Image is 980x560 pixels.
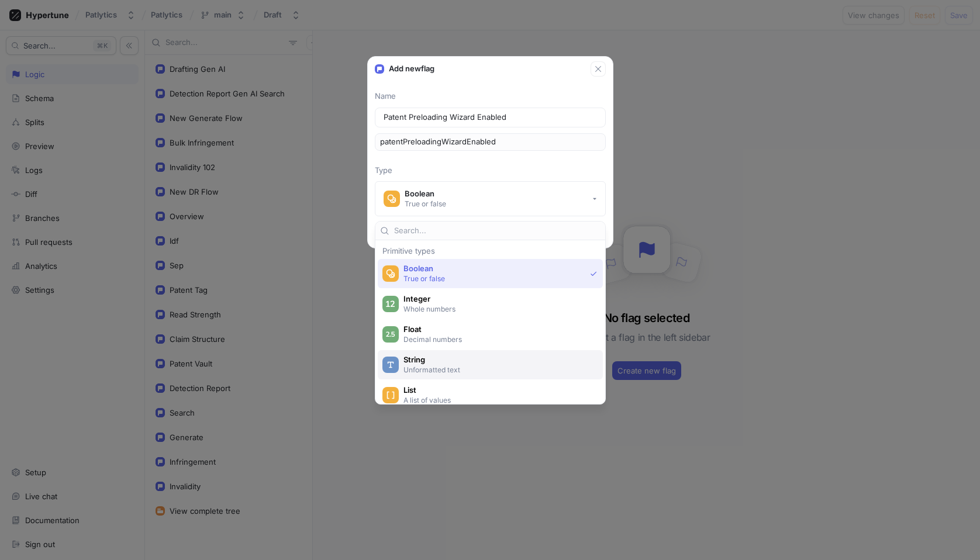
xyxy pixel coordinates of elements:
[403,324,592,334] span: Float
[403,304,591,314] p: Whole numbers
[394,225,601,237] input: Search...
[403,395,591,405] p: A list of values
[405,199,446,209] div: True or false
[405,189,446,199] div: Boolean
[403,385,592,395] span: List
[389,63,434,75] p: Add new flag
[384,112,597,123] input: Enter a name for this flag
[375,181,606,216] button: BooleanTrue or false
[378,247,603,254] div: Primitive types
[375,165,606,177] p: Type
[403,294,592,304] span: Integer
[403,365,591,375] p: Unformatted text
[403,274,585,284] p: True or false
[403,264,585,274] span: Boolean
[403,334,591,344] p: Decimal numbers
[375,91,606,102] p: Name
[403,355,592,365] span: String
